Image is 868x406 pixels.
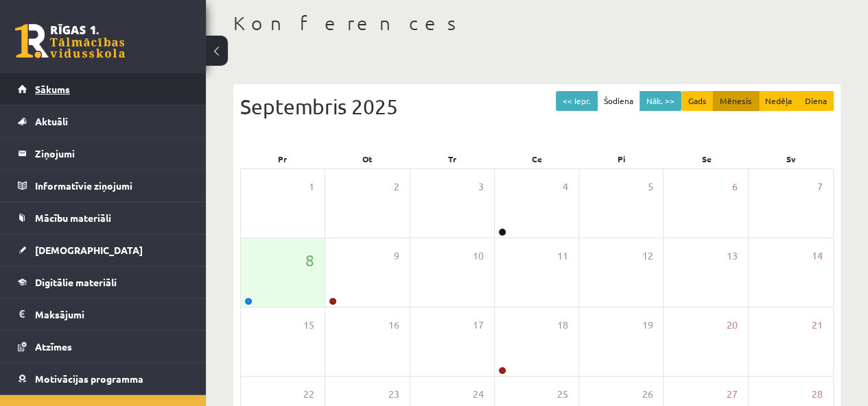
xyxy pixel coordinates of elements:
span: 5 [647,179,653,194]
span: 24 [473,387,484,402]
span: 17 [473,318,484,333]
div: Tr [410,149,495,168]
a: Maksājumi [18,299,189,330]
span: Mācību materiāli [35,212,111,224]
div: Septembris 2025 [240,91,834,122]
span: 9 [394,249,399,264]
a: Sākums [18,73,189,105]
legend: Maksājumi [35,299,189,330]
span: 25 [557,387,568,402]
button: Diena [798,91,834,111]
span: 23 [388,387,399,402]
span: Atzīmes [35,340,72,353]
span: 20 [727,318,738,333]
a: Rīgas 1. Tālmācības vidusskola [15,24,125,58]
a: [DEMOGRAPHIC_DATA] [18,234,189,266]
a: Informatīvie ziņojumi [18,170,189,201]
div: Sv [749,149,834,168]
div: Se [664,149,749,168]
span: 7 [817,179,823,194]
a: Digitālie materiāli [18,266,189,298]
div: Pr [240,149,325,168]
legend: Ziņojumi [35,138,189,169]
span: Aktuāli [35,115,68,127]
span: 2 [394,179,399,194]
a: Ziņojumi [18,138,189,169]
span: 18 [557,318,568,333]
button: << Iepr. [556,91,598,111]
a: Aktuāli [18,105,189,137]
span: 15 [303,318,314,333]
span: 12 [642,249,653,264]
span: 3 [478,179,484,194]
span: 14 [812,249,823,264]
div: Ce [495,149,580,168]
span: 22 [303,387,314,402]
span: 16 [388,318,399,333]
span: 19 [642,318,653,333]
a: Motivācijas programma [18,363,189,394]
span: 8 [305,249,314,272]
span: [DEMOGRAPHIC_DATA] [35,244,143,256]
span: Digitālie materiāli [35,276,117,288]
button: Gads [681,91,714,111]
a: Atzīmes [18,331,189,362]
span: Sākums [35,83,70,95]
span: 27 [727,387,738,402]
span: 21 [812,318,823,333]
button: Nāk. >> [640,91,681,111]
div: Pi [579,149,664,168]
button: Mēnesis [713,91,759,111]
span: Motivācijas programma [35,372,143,385]
legend: Informatīvie ziņojumi [35,170,189,201]
span: 10 [473,249,484,264]
button: Šodiena [597,91,640,111]
span: 28 [812,387,823,402]
span: 13 [727,249,738,264]
a: Mācību materiāli [18,202,189,233]
span: 4 [563,179,568,194]
span: 6 [732,179,738,194]
span: 26 [642,387,653,402]
span: 1 [309,179,314,194]
div: Ot [325,149,410,168]
h1: Konferences [233,12,841,35]
button: Nedēļa [758,91,799,111]
span: 11 [557,249,568,264]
